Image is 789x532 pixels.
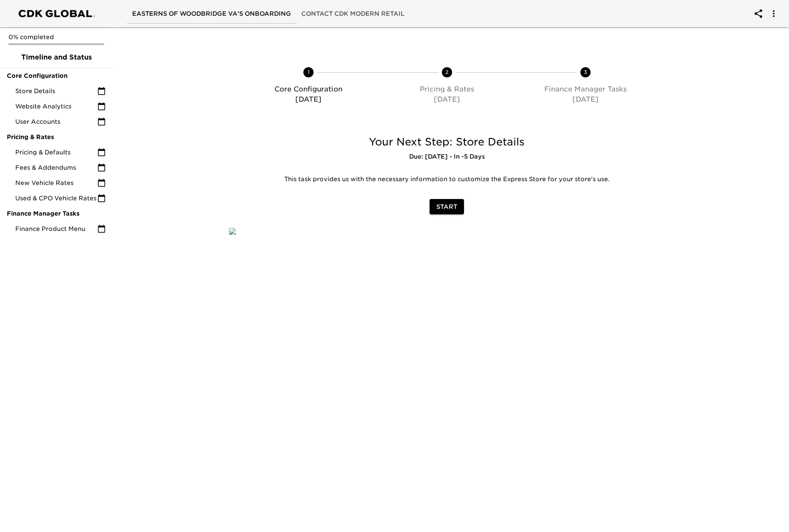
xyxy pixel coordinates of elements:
span: Fees & Addendums [15,163,97,172]
span: User Accounts [15,117,97,126]
text: 2 [445,69,449,75]
h6: Due: [DATE] - In -5 Days [229,152,665,162]
text: 3 [584,69,587,75]
text: 1 [307,69,309,75]
p: 0% completed [8,33,104,41]
span: Easterns of Woodbridge VA's Onboarding [132,9,291,19]
span: Finance Product Menu [15,225,97,233]
button: account of current user [748,3,769,24]
p: Finance Manager Tasks [520,84,651,94]
button: account of current user [764,3,784,24]
p: [DATE] [243,94,374,105]
span: Core Configuration [7,71,106,80]
span: Finance Manager Tasks [7,209,106,218]
span: New Vehicle Rates [15,179,97,187]
p: [DATE] [520,94,651,105]
button: Start [430,199,464,215]
span: Timeline and Status [7,52,106,63]
span: Store Details [15,87,97,95]
h5: Your Next Step: Store Details [229,135,665,149]
p: Pricing & Rates [381,84,513,94]
p: [DATE] [381,94,513,105]
span: Pricing & Defaults [15,148,97,156]
span: Contact CDK Modern Retail [301,9,404,19]
p: This task provides us with the necessary information to customize the Express Store for your stor... [235,175,659,184]
span: Used & CPO Vehicle Rates [15,194,97,202]
span: Pricing & Rates [7,133,106,141]
img: qkibX1zbU72zw90W6Gan%2FTemplates%2FRjS7uaFIXtg43HUzxvoG%2F3e51d9d6-1114-4229-a5bf-f5ca567b6beb.jpg [229,228,236,235]
span: Website Analytics [15,102,97,111]
span: Start [436,202,457,212]
p: Core Configuration [243,84,374,94]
